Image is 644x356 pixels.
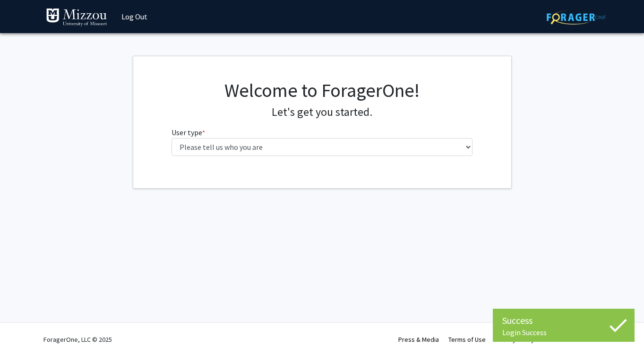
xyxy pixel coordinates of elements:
h1: Welcome to ForagerOne! [172,79,472,102]
a: Terms of Use [448,335,486,344]
label: User type [172,127,205,138]
img: ForagerOne Logo [547,10,606,25]
a: Press & Media [398,335,439,344]
div: Success [502,313,625,328]
div: Login Success [502,328,625,337]
img: University of Missouri Logo [46,8,107,27]
iframe: Chat [7,313,40,349]
div: ForagerOne, LLC © 2025 [43,323,112,356]
h4: Let's get you started. [172,105,472,119]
